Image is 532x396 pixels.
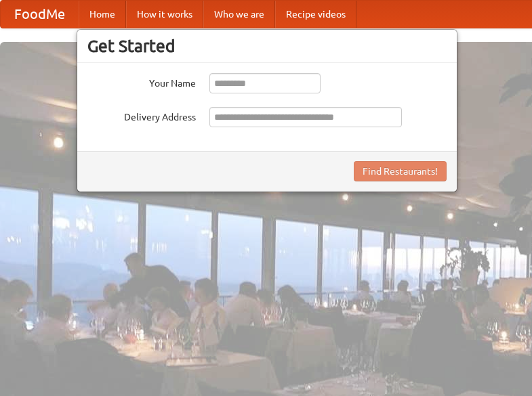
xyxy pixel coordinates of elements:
[126,1,203,28] a: How it works
[87,36,447,56] h3: Get Started
[1,1,79,28] a: FoodMe
[79,1,126,28] a: Home
[275,1,356,28] a: Recipe videos
[354,161,447,181] button: Find Restaurants!
[203,1,275,28] a: Who we are
[87,107,196,124] label: Delivery Address
[87,73,196,90] label: Your Name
